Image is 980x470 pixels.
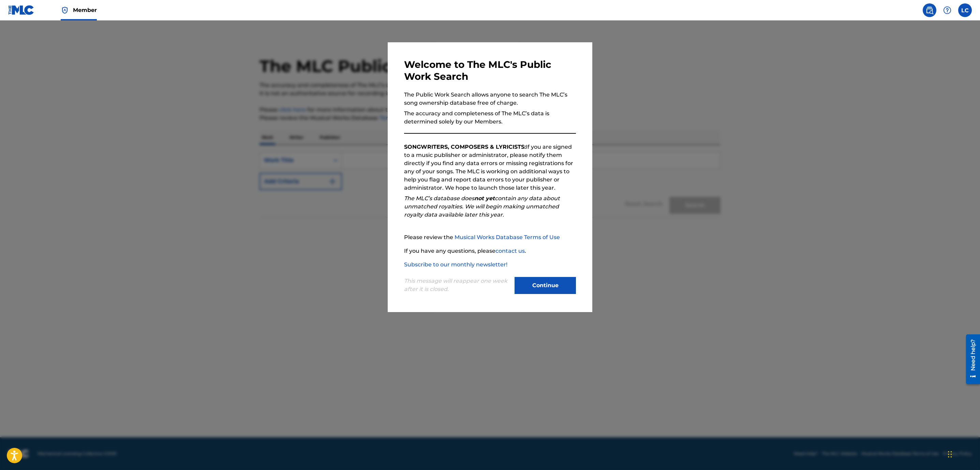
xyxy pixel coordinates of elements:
[73,6,97,14] span: Member
[940,3,954,17] div: Help
[943,6,951,14] img: help
[961,332,980,387] iframe: Resource Center
[8,5,34,15] img: MLC Logo
[925,6,934,14] img: search
[404,91,576,107] p: The Public Work Search allows anyone to search The MLC’s song ownership database free of charge.
[515,277,576,294] button: Continue
[474,195,495,202] strong: not yet
[958,3,972,17] div: User Menu
[404,109,576,126] p: The accuracy and completeness of The MLC’s data is determined solely by our Members.
[455,234,560,240] a: Musical Works Database Terms of Use
[404,261,507,268] a: Subscribe to our monthly newsletter!
[404,59,576,83] h3: Welcome to The MLC's Public Work Search
[404,277,510,293] p: This message will reappear one week after it is closed.
[404,233,576,241] p: Please review the
[404,143,576,192] p: If you are signed to a music publisher or administrator, please notify them directly if you find ...
[61,6,69,14] img: Top Rightsholder
[404,144,526,150] strong: SONGWRITERS, COMPOSERS & LYRICISTS:
[495,248,525,254] a: contact us
[946,437,980,470] iframe: Chat Widget
[404,195,560,218] em: The MLC’s database does contain any data about unmatched royalties. We will begin making unmatche...
[948,444,952,465] div: Drag
[404,247,576,255] p: If you have any questions, please .
[923,3,936,17] a: Public Search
